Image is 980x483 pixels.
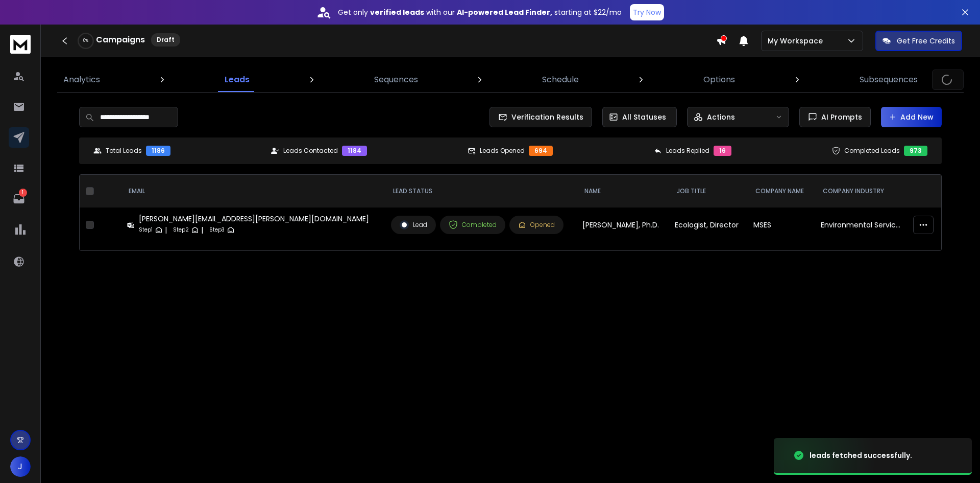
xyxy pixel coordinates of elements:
p: Sequences [374,74,418,86]
p: Schedule [542,74,579,86]
th: NAME [576,175,668,208]
p: Step 2 [173,225,189,235]
p: Get only with our starting at $22/mo [338,7,622,17]
div: Opened [518,221,555,229]
button: Try Now [630,4,664,20]
th: LEAD STATUS [385,175,576,208]
button: J [10,456,31,477]
th: Job title [669,175,748,208]
strong: AI-powered Lead Finder, [457,7,552,17]
p: Options [703,74,735,86]
div: [PERSON_NAME][EMAIL_ADDRESS][PERSON_NAME][DOMAIN_NAME] [139,214,369,224]
div: 1186 [146,146,170,156]
span: AI Prompts [817,112,862,122]
td: MSES [747,208,815,242]
th: Company Name [747,175,815,208]
p: | [201,225,203,235]
div: Completed [449,220,497,229]
img: logo [10,35,31,54]
p: Leads Contacted [283,147,338,155]
button: Get Free Credits [875,31,962,51]
p: Try Now [633,7,661,17]
button: AI Prompts [799,107,871,127]
strong: verified leads [370,7,424,17]
p: Analytics [63,74,100,86]
a: Options [697,67,741,92]
th: EMAIL [120,175,385,208]
button: Verification Results [489,107,592,127]
div: 16 [714,146,731,156]
p: Subsequences [860,74,918,86]
td: [PERSON_NAME], Ph.D. [576,208,668,242]
button: Add New [881,107,942,127]
td: Environmental Services [815,208,908,242]
h1: Campaigns [96,34,145,46]
a: 1 [9,189,29,209]
p: 0 % [83,38,88,44]
div: 1184 [342,146,367,156]
div: Draft [151,33,180,47]
a: Leads [218,67,256,92]
td: Ecologist, Director [669,208,748,242]
a: Analytics [57,67,106,92]
div: 694 [529,146,553,156]
p: 1 [19,189,27,197]
a: Subsequences [853,67,924,92]
a: Sequences [368,67,424,92]
p: My Workspace [768,36,827,46]
p: Leads Replied [666,147,709,155]
div: leads fetched successfully. [810,450,912,461]
p: Step 3 [209,225,225,235]
th: Company industry [815,175,908,208]
p: Completed Leads [844,147,900,155]
span: Verification Results [507,112,583,122]
p: Leads Opened [480,147,525,155]
div: 973 [904,146,927,156]
p: All Statuses [622,112,666,122]
div: Lead [400,220,427,229]
a: Schedule [536,67,585,92]
p: Actions [707,112,735,122]
p: Get Free Credits [897,36,955,46]
p: Total Leads [106,147,142,155]
p: Step 1 [139,225,153,235]
p: Leads [225,74,250,86]
p: | [165,225,167,235]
